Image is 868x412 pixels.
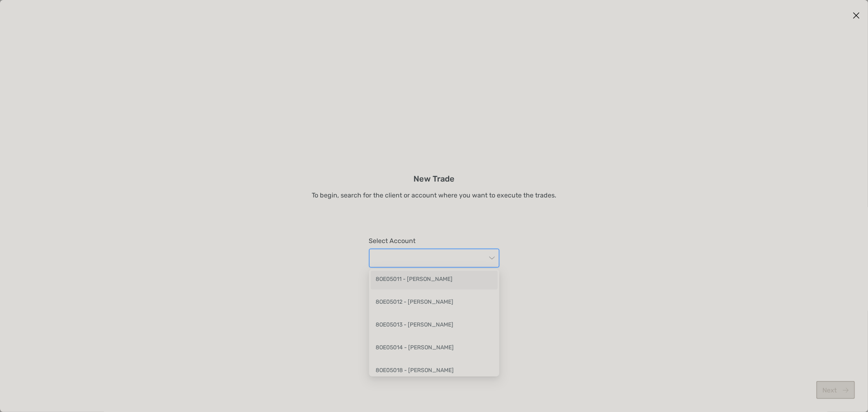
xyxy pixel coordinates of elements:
[376,320,493,331] div: 8OE05013 - [PERSON_NAME]
[376,343,493,353] div: 8OE05014 - [PERSON_NAME]
[850,10,862,22] button: Close modal
[371,316,498,335] div: 8OE05013 - MICHAEL SOLORIO
[369,237,499,245] label: Select Account
[312,190,556,200] p: To begin, search for the client or account where you want to execute the trades.
[376,298,493,308] div: 8OE05012 - [PERSON_NAME]
[312,174,556,184] h3: New Trade
[371,294,498,312] div: 8OE05012 - MICHAEL SOLORIO
[371,339,498,358] div: 8OE05014 - MICHAEL SOLORIO
[376,366,493,376] div: 8OE05018 - [PERSON_NAME]
[371,271,498,289] div: 8OE05011 - Henry Hoang
[376,275,493,285] div: 8OE05011 - [PERSON_NAME]
[371,362,498,381] div: 8OE05018 - Christopher Wong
